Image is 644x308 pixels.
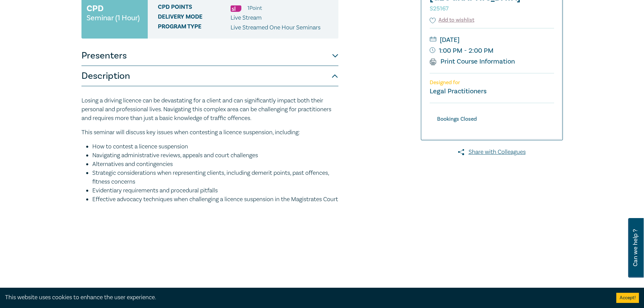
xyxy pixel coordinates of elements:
span: CPD Points [158,4,231,13]
li: 1 Point [247,4,262,13]
div: This website uses cookies to enhance the user experience. [5,293,606,302]
span: Can we help ? [632,222,639,274]
span: Delivery Mode [158,14,231,22]
small: S25167 [430,5,449,13]
h3: CPD [87,2,103,15]
p: Losing a driving licence can be devastating for a client and can significantly impact both their ... [81,96,338,123]
p: Designed for [430,79,554,86]
button: Presenters [81,46,338,66]
small: Seminar (1 Hour) [87,15,140,21]
li: Evidentiary requirements and procedural pitfalls [92,186,338,195]
li: Strategic considerations when representing clients, including demerit points, past offences, fitn... [92,169,338,186]
small: Legal Practitioners [430,87,486,96]
small: 1:00 PM - 2:00 PM [430,45,554,56]
span: Live Stream [231,14,262,22]
img: Substantive Law [231,5,241,12]
a: Print Course Information [430,57,515,66]
li: Alternatives and contingencies [92,160,338,169]
p: Live Streamed One Hour Seminars [231,23,320,32]
button: Accept cookies [616,293,639,303]
p: This seminar will discuss key issues when contesting a licence suspension, including: [81,128,338,137]
a: Share with Colleagues [421,148,563,157]
button: Add to wishlist [430,16,475,24]
small: [DATE] [430,34,554,45]
li: Effective advocacy techniques when challenging a licence suspension in the Magistrates Court [92,195,338,204]
li: How to contest a licence suspension [92,142,338,151]
span: Program type [158,23,231,32]
div: Bookings Closed [430,115,484,124]
li: Navigating administrative reviews, appeals and court challenges [92,151,338,160]
button: Description [81,66,338,86]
